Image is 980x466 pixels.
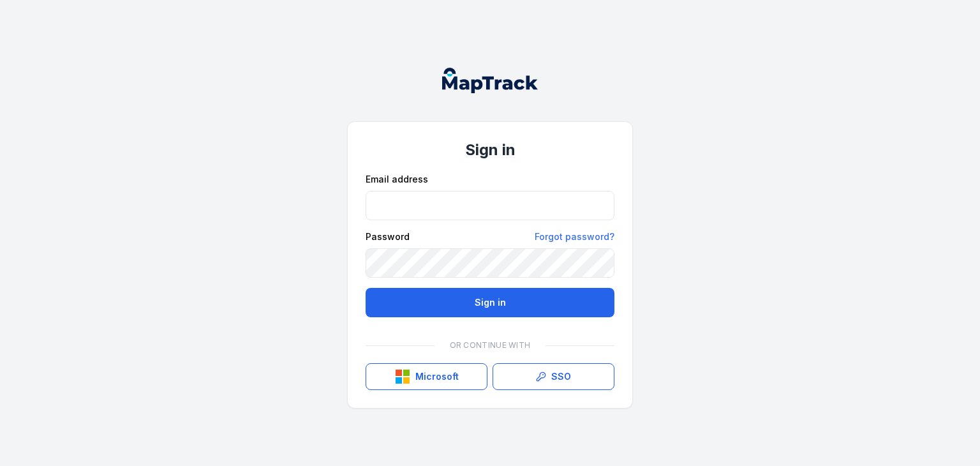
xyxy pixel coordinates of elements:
[366,288,614,317] button: Sign in
[366,173,428,186] label: Email address
[366,333,614,358] div: Or continue with
[366,363,487,390] button: Microsoft
[422,68,558,93] nav: Global
[535,230,614,243] a: Forgot password?
[366,230,410,243] label: Password
[366,140,614,160] h1: Sign in
[493,363,614,390] a: SSO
